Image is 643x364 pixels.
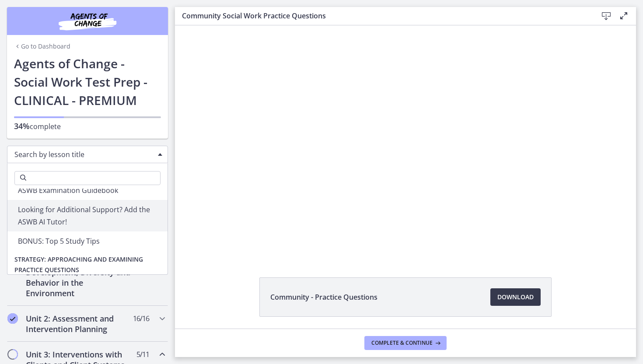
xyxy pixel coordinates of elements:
[14,150,154,159] span: Search by lesson title
[26,313,133,334] h2: Unit 2: Assessment and Intervention Planning
[35,10,140,31] img: Agents of Change
[7,231,168,251] li: BONUS: Top 5 Study Tips
[7,181,168,200] li: ASWB Examination Guidebook
[270,292,377,302] span: Community - Practice Questions
[14,54,161,109] h1: Agents of Change - Social Work Test Prep - CLINICAL - PREMIUM
[7,146,168,163] div: Search by lesson title
[133,313,149,324] span: 16 / 16
[14,42,70,51] a: Go to Dashboard
[364,336,447,350] button: Complete & continue
[497,292,534,302] span: Download
[14,121,30,131] span: 34%
[490,288,541,306] a: Download
[371,339,433,346] span: Complete & continue
[26,256,133,298] h2: Unit 1: Human Development, Diversity and Behavior in the Environment
[7,251,168,279] span: Strategy: Approaching and Examining Practice Questions
[7,313,18,324] i: Completed
[14,121,161,132] p: complete
[7,200,168,231] li: Looking for Additional Support? Add the ASWB AI Tutor!
[182,10,584,21] h3: Community Social Work Practice Questions
[175,25,636,257] iframe: Video Lesson
[136,349,149,360] span: 5 / 11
